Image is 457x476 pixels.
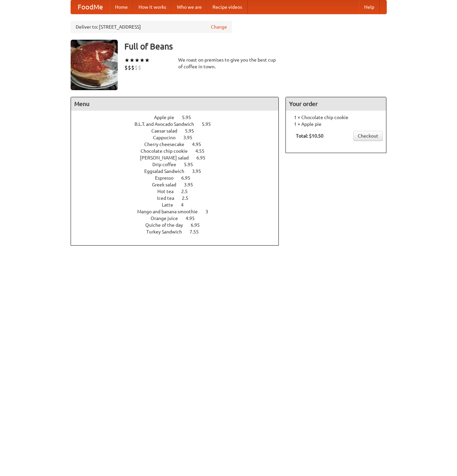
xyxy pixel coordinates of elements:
[152,162,205,167] a: Drip coffee 5.95
[153,135,205,140] a: Cappucino 3.95
[205,209,215,214] span: 3
[211,24,227,30] a: Change
[157,189,200,194] a: Hot tea 2.5
[157,195,201,201] a: Iced tea 2.5
[152,162,183,167] span: Drip coffee
[162,202,196,208] a: Latte 4
[153,135,182,140] span: Cappucino
[71,21,232,33] div: Deliver to: [STREET_ADDRESS]
[144,142,214,147] a: Cherry cheesecake 4.95
[353,131,383,141] a: Checkout
[182,115,198,120] span: 5.95
[184,162,200,167] span: 5.95
[296,133,323,139] b: Total: $10.50
[184,182,200,187] span: 3.95
[151,128,184,134] span: Caesar salad
[289,114,383,121] li: 1 × Chocolate chip cookie
[207,0,247,14] a: Recipe videos
[140,155,195,160] span: [PERSON_NAME] salad
[135,57,140,64] li: ★
[146,229,189,234] span: Turkey Sandwich
[71,40,118,90] img: angular.jpg
[152,182,183,187] span: Greek salad
[178,57,279,70] div: We roast on premises to give you the best cup of coffee in town.
[181,175,197,181] span: 6.95
[141,148,217,154] a: Chocolate chip cookie 4.55
[157,189,180,194] span: Hot tea
[192,142,208,147] span: 4.95
[71,97,279,111] h4: Menu
[359,0,380,14] a: Help
[155,175,180,181] span: Espresso
[185,128,201,134] span: 5.95
[144,169,214,174] a: Eggsalad Sandwich 3.95
[124,64,128,71] li: $
[202,121,218,127] span: 5.95
[124,57,129,64] li: ★
[110,0,133,14] a: Home
[181,202,190,208] span: 4
[133,0,172,14] a: How it works
[152,182,205,187] a: Greek salad 3.95
[131,64,135,71] li: $
[140,155,218,160] a: [PERSON_NAME] salad 6.95
[286,97,386,111] h4: Your order
[145,222,190,228] span: Quiche of the day
[124,40,387,53] h3: Full of Beans
[181,189,194,194] span: 2.5
[151,216,185,221] span: Orange juice
[186,216,201,221] span: 4.95
[191,222,206,228] span: 6.95
[137,209,204,214] span: Mango and banana smoothie
[135,64,138,71] li: $
[196,155,212,160] span: 6.95
[129,57,135,64] li: ★
[141,148,194,154] span: Chocolate chip cookie
[135,121,223,127] a: B.L.T. and Avocado Sandwich 5.95
[144,169,191,174] span: Eggsalad Sandwich
[151,128,206,134] a: Caesar salad 5.95
[146,229,211,234] a: Turkey Sandwich 7.55
[135,121,201,127] span: B.L.T. and Avocado Sandwich
[155,175,203,181] a: Espresso 6.95
[192,169,208,174] span: 3.95
[128,64,131,71] li: $
[71,0,110,14] a: FoodMe
[151,216,207,221] a: Orange juice 4.95
[145,57,150,64] li: ★
[190,229,205,234] span: 7.55
[154,115,203,120] a: Apple pie 5.95
[172,0,207,14] a: Who we are
[144,142,191,147] span: Cherry cheesecake
[183,135,199,140] span: 3.95
[182,195,195,201] span: 2.5
[195,148,211,154] span: 4.55
[145,222,212,228] a: Quiche of the day 6.95
[154,115,181,120] span: Apple pie
[137,209,221,214] a: Mango and banana smoothie 3
[157,195,181,201] span: Iced tea
[162,202,180,208] span: Latte
[138,64,141,71] li: $
[289,121,383,127] li: 1 × Apple pie
[140,57,145,64] li: ★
